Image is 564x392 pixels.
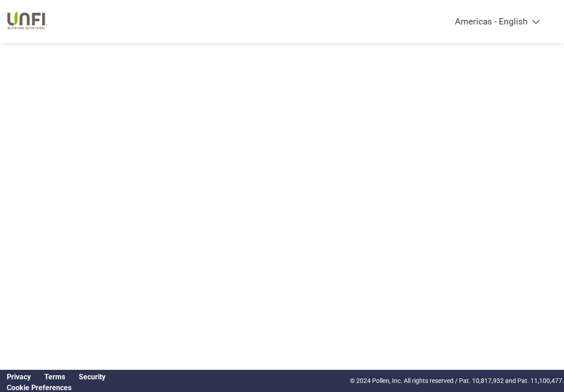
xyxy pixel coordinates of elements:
[44,373,65,381] a: Terms
[7,9,48,34] img: UNFI
[79,373,105,381] a: Security
[7,373,31,381] a: Privacy
[7,383,72,392] a: Cookie Preferences, opens a dedicated popup modal window
[350,376,564,386] p: © 2024 Pollen, Inc. All rights reserved / Pat. 10,817,932 and Pat. 11,100,477.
